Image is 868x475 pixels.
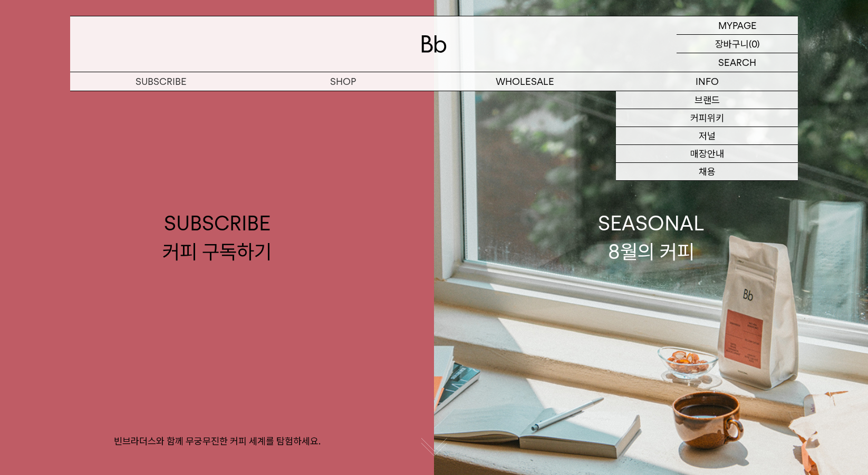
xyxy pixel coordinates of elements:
a: 매장안내 [616,145,798,163]
p: WHOLESALE [434,72,616,91]
a: 브랜드 [616,91,798,109]
a: SHOP [252,72,434,91]
a: 저널 [616,127,798,145]
p: SEARCH [718,53,756,72]
p: INFO [616,72,798,91]
a: 채용 [616,163,798,181]
p: MYPAGE [718,16,757,34]
p: 장바구니 [715,35,749,53]
div: SUBSCRIBE 커피 구독하기 [162,209,272,265]
a: MYPAGE [677,16,798,35]
a: SUBSCRIBE [70,72,252,91]
p: (0) [749,35,760,53]
a: 장바구니 (0) [677,35,798,53]
div: SEASONAL 8월의 커피 [598,209,705,265]
img: 로고 [421,35,447,53]
a: 커피위키 [616,109,798,127]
